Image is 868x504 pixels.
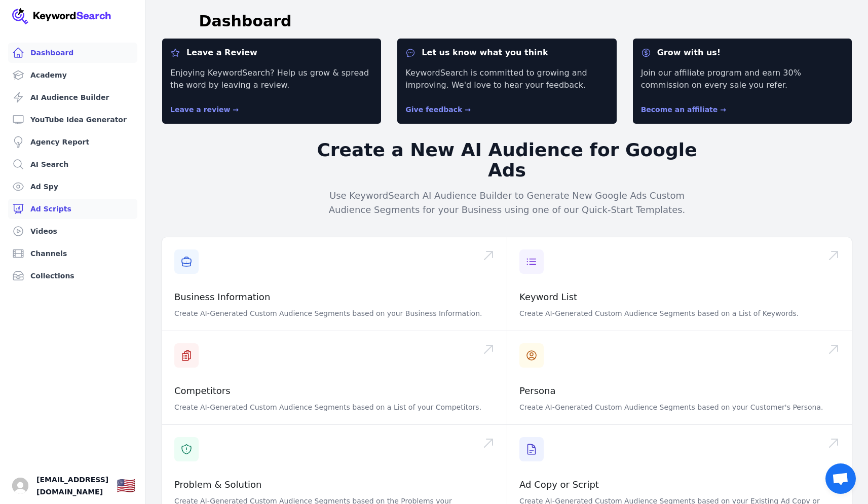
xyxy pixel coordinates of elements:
[720,105,726,114] span: →
[170,47,373,59] dt: Leave a Review
[170,67,373,91] p: Enjoying KeywordSearch? Help us grow & spread the word by leaving a review.
[825,463,856,494] div: Open chat
[519,385,556,396] a: Persona
[8,154,137,174] a: AI Search
[313,189,702,217] p: Use KeywordSearch AI Audience Builder to Generate New Google Ads Custom Audience Segments for you...
[117,477,135,495] div: 🇺🇸
[233,105,239,114] span: →
[8,221,137,241] a: Videos
[8,43,137,63] a: Dashboard
[8,243,137,264] a: Channels
[405,47,608,59] dt: Let us know what you think
[8,65,137,85] a: Academy
[8,266,137,286] a: Collections
[641,105,726,114] a: Become an affiliate
[405,67,608,91] p: KeywordSearch is committed to growing and improving. We'd love to hear your feedback.
[170,105,239,114] a: Leave a review
[12,8,111,24] img: Your Company
[174,479,261,490] a: Problem & Solution
[174,292,270,302] a: Business Information
[519,479,599,490] a: Ad Copy or Script
[8,199,137,219] a: Ad Scripts
[12,478,28,494] button: Open user button
[8,176,137,197] a: Ad Spy
[36,474,108,498] span: [EMAIL_ADDRESS][DOMAIN_NAME]
[465,105,471,114] span: →
[117,476,135,496] button: 🇺🇸
[405,105,471,114] a: Give feedback
[8,87,137,107] a: AI Audience Builder
[8,132,137,152] a: Agency Report
[174,385,231,396] a: Competitors
[199,12,292,30] h1: Dashboard
[519,292,577,302] a: Keyword List
[8,110,137,130] a: YouTube Idea Generator
[641,47,844,59] dt: Grow with us!
[313,140,702,181] h2: Create a New AI Audience for Google Ads
[641,67,844,91] p: Join our affiliate program and earn 30% commission on every sale you refer.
